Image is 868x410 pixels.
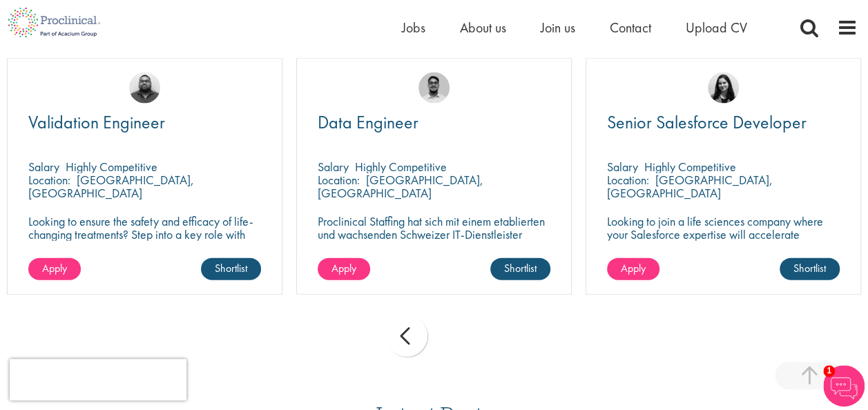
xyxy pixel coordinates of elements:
[355,159,447,175] p: Highly Competitive
[621,261,646,275] span: Apply
[28,110,165,134] span: Validation Engineer
[318,110,418,134] span: Data Engineer
[386,315,427,357] div: prev
[644,159,736,175] p: Highly Competitive
[318,172,360,188] span: Location:
[201,258,261,280] a: Shortlist
[28,172,70,188] span: Location:
[318,114,550,131] a: Data Engineer
[318,215,550,280] p: Proclinical Staffing hat sich mit einem etablierten und wachsenden Schweizer IT-Dienstleister zus...
[318,159,349,175] span: Salary
[28,114,261,131] a: Validation Engineer
[610,19,651,37] a: Contact
[28,172,194,201] p: [GEOGRAPHIC_DATA], [GEOGRAPHIC_DATA]
[541,19,575,37] a: Join us
[66,159,157,175] p: Highly Competitive
[607,159,638,175] span: Salary
[402,19,425,37] a: Jobs
[607,258,659,280] a: Apply
[607,114,840,131] a: Senior Salesforce Developer
[607,172,773,201] p: [GEOGRAPHIC_DATA], [GEOGRAPHIC_DATA]
[129,72,160,104] img: Ashley Bennett
[823,365,835,377] span: 1
[780,258,840,280] a: Shortlist
[607,110,807,134] span: Senior Salesforce Developer
[331,261,356,275] span: Apply
[490,258,550,280] a: Shortlist
[607,172,649,188] span: Location:
[823,365,865,407] img: Chatbot
[686,19,747,37] a: Upload CV
[42,261,67,275] span: Apply
[28,258,81,280] a: Apply
[10,359,186,400] iframe: reCAPTCHA
[28,215,261,280] p: Looking to ensure the safety and efficacy of life-changing treatments? Step into a key role with ...
[460,19,506,37] a: About us
[318,172,483,201] p: [GEOGRAPHIC_DATA], [GEOGRAPHIC_DATA]
[418,72,450,104] img: Timothy Deschamps
[708,72,739,104] img: Indre Stankeviciute
[318,258,370,280] a: Apply
[28,159,59,175] span: Salary
[607,215,840,267] p: Looking to join a life sciences company where your Salesforce expertise will accelerate breakthro...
